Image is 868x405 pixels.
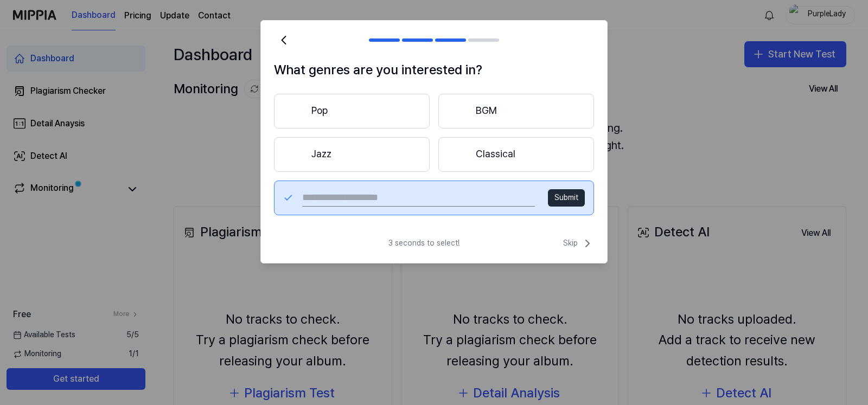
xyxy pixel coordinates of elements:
[438,94,594,128] button: BGM
[548,189,585,207] button: Submit
[274,60,594,80] h1: What genres are you interested in?
[274,94,430,128] button: Pop
[388,238,459,249] span: 3 seconds to select!
[561,237,594,250] button: Skip
[563,237,594,250] span: Skip
[438,137,594,172] button: Classical
[274,137,430,172] button: Jazz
